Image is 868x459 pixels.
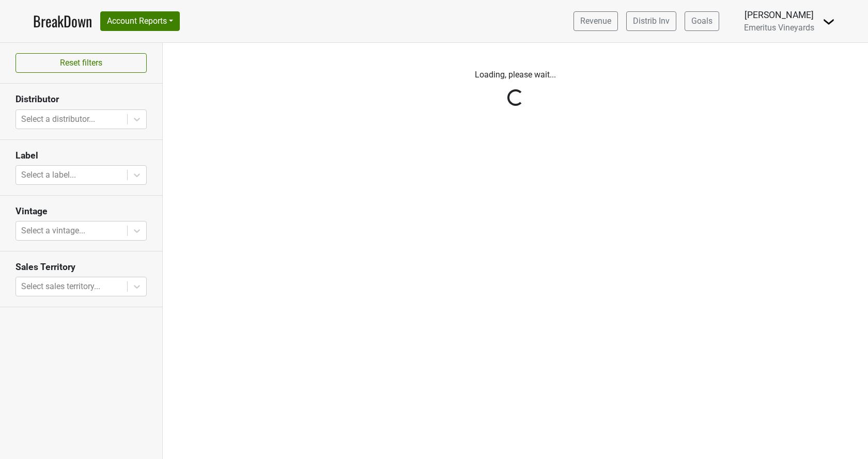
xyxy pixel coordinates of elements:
a: Revenue [574,11,618,31]
img: Dropdown Menu [823,15,835,28]
div: [PERSON_NAME] [744,8,814,22]
p: Loading, please wait... [229,69,802,81]
a: Distrib Inv [626,11,676,31]
a: BreakDown [33,10,92,32]
span: Emeritus Vineyards [744,23,814,33]
a: Goals [685,11,719,31]
button: Account Reports [100,11,180,31]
